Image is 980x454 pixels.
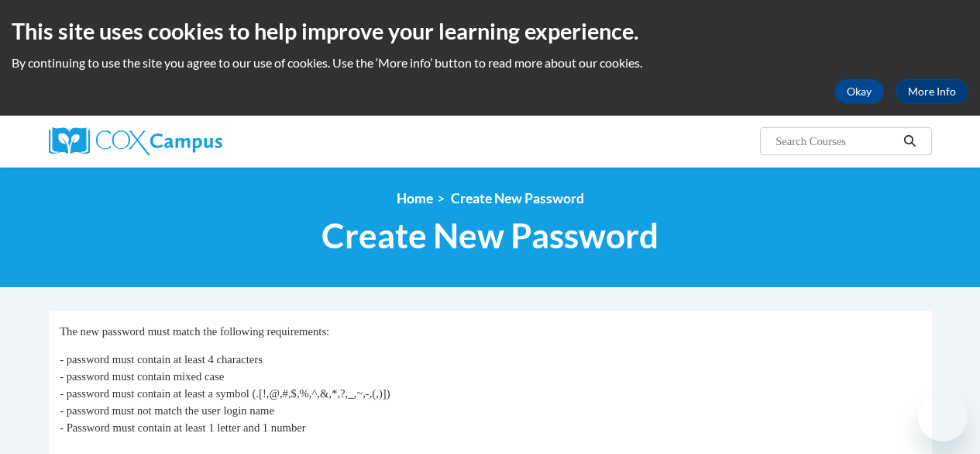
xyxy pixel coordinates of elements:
img: Cox Campus [49,127,222,155]
p: By continuing to use the site you agree to our use of cookies. Use the ‘More info’ button to read... [12,54,968,71]
h2: This site uses cookies to help improve your learning experience. [12,16,968,47]
iframe: Button to launch messaging window [918,392,968,442]
a: Cox Campus [49,127,328,155]
input: Search Courses [774,132,898,151]
a: More Info [896,79,968,104]
a: Home [397,190,433,206]
span: Create New Password [322,215,658,256]
span: - password must contain at least 4 characters - password must contain mixed case - password must ... [60,353,390,434]
button: Search [898,132,921,151]
span: The new password must match the following requirements: [60,325,329,338]
span: Create New Password [451,190,584,206]
button: Okay [834,79,884,104]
